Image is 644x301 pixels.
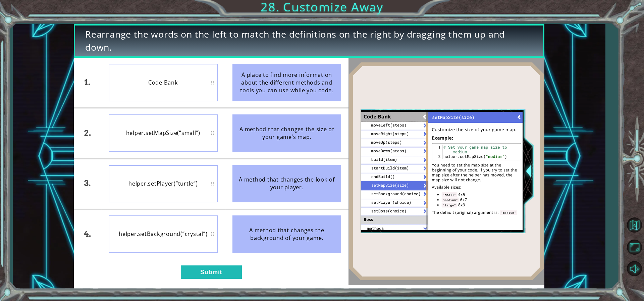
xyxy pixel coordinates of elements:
div: 3. [74,159,101,209]
button: Back to Map [625,215,644,235]
div: helper.setPlayer(“turtle”) [109,165,218,203]
div: A method that changes the size of your game’s map. [232,114,341,152]
div: 1. [74,58,101,108]
div: A method that changes the background of your game. [232,215,341,253]
button: Submit [181,265,242,279]
div: helper.setMapSize(“small”) [109,114,218,152]
a: Back to Map [625,214,644,236]
div: helper.setBackground(“crystal”) [109,215,218,253]
button: Mute [625,259,644,278]
span: Rearrange the words on the left to match the definitions on the right by dragging them up and down. [85,28,533,54]
button: Maximize Browser [625,237,644,257]
div: 2. [74,108,101,158]
div: A method that changes the look of your player. [232,165,341,203]
div: 4. [74,209,101,259]
div: Code Bank [109,64,218,101]
img: Interactive Art [348,62,544,281]
div: A place to find more information about the different methods and tools you can use while you code. [232,64,341,101]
